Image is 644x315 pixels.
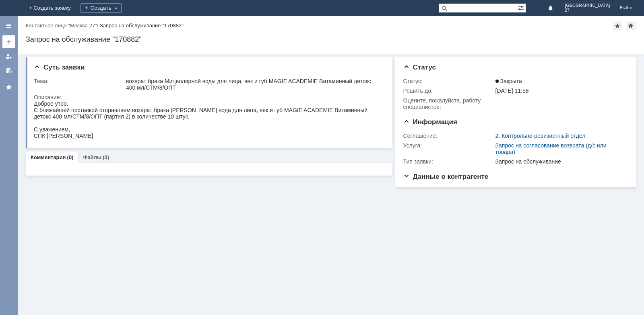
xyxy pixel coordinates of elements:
div: Запрос на обслуживание "170882" [100,22,184,29]
span: Данные о контрагенте [403,173,489,180]
a: 2. Контрольно-ревизионный отдел [495,133,586,139]
a: Запрос на согласование возврата (д/с или товара) [495,142,607,155]
a: Создать заявку [2,35,15,48]
a: Комментарии [31,154,66,160]
span: Статус [403,63,436,71]
span: Закрыта [495,78,522,84]
span: Суть заявки [34,63,85,71]
span: Расширенный поиск [518,4,526,11]
div: Соглашение: [403,133,494,139]
div: Услуга: [403,142,494,149]
a: Мои заявки [2,50,15,63]
div: Запрос на обслуживание "170882" [26,35,636,43]
div: Добавить в избранное [613,21,622,31]
div: Статус: [403,78,494,84]
div: Тема: [34,78,124,84]
div: / [26,22,100,29]
div: Oцените, пожалуйста, работу специалистов: [403,97,494,110]
a: Мои согласования [2,64,15,77]
span: Информация [403,118,457,126]
div: Описание: [34,94,382,100]
div: Тип заявки: [403,158,494,165]
span: 27 [565,8,610,13]
div: Запрос на обслуживание [495,158,624,165]
div: (0) [67,154,74,160]
a: Файлы [83,154,101,160]
div: Решить до: [403,88,494,94]
div: Сделать домашней страницей [626,21,636,31]
a: Контактное лицо "Москва 27" [26,22,97,29]
div: (0) [103,154,109,160]
span: [GEOGRAPHIC_DATA] [565,3,610,8]
div: возврат брака Мицеллярной воды для лица, век и губ MAGIE ACADEMIE Витаминный детокс 400 мл/СТМ/8/ОПТ [126,78,380,91]
span: [DATE] 11:58 [495,88,529,94]
div: Создать [80,3,122,13]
